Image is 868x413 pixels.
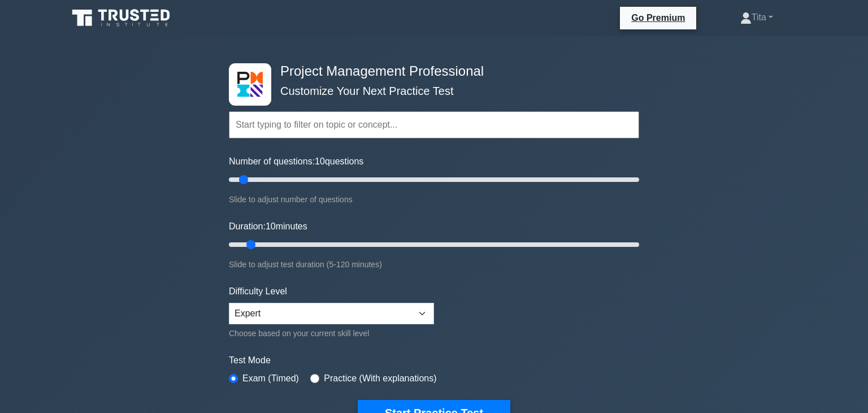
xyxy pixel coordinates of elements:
label: Test Mode [229,354,639,367]
label: Exam (Timed) [242,372,299,385]
span: 10 [266,221,276,231]
label: Duration: minutes [229,220,307,233]
a: Tita [713,6,800,29]
a: Go Premium [624,11,692,25]
h4: Project Management Professional [276,63,584,80]
div: Choose based on your current skill level [229,327,434,340]
div: Slide to adjust test duration (5-120 minutes) [229,258,639,271]
label: Difficulty Level [229,285,287,298]
label: Practice (With explanations) [324,372,436,385]
div: Slide to adjust number of questions [229,193,639,206]
span: 10 [315,156,325,166]
label: Number of questions: questions [229,155,363,168]
input: Start typing to filter on topic or concept... [229,111,639,138]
